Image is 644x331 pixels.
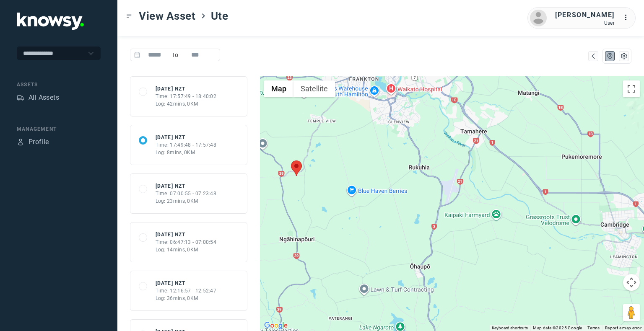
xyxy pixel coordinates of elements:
div: Map [589,52,597,60]
div: Log: 8mins, 0KM [156,149,217,156]
div: Log: 36mins, 0KM [156,295,217,302]
div: [DATE] NZT [156,134,217,141]
div: Assets [17,94,24,101]
div: Time: 12:16:57 - 12:52:47 [156,287,217,295]
img: Google [262,320,290,331]
tspan: ... [623,14,632,21]
div: [DATE] NZT [156,85,217,93]
button: Show street map [264,80,293,97]
div: Toggle Menu [126,13,132,19]
div: List [620,52,628,60]
div: > [200,13,207,19]
button: Map camera controls [623,274,640,291]
div: Log: 23mins, 0KM [156,197,217,205]
div: [PERSON_NAME] [555,10,615,20]
button: Keyboard shortcuts [492,325,528,331]
span: To [170,49,181,61]
div: Time: 17:49:48 - 17:57:48 [156,141,217,149]
span: Ute [211,8,229,23]
img: avatar.png [530,10,547,26]
a: Open this area in Google Maps (opens a new window) [262,320,290,331]
div: [DATE] NZT [156,231,217,238]
div: Management [17,125,101,133]
div: Profile [29,137,49,147]
div: [DATE] NZT [156,279,217,287]
div: : [623,13,633,24]
div: Map [606,52,614,60]
div: Profile [17,138,24,146]
div: Time: 07:00:55 - 07:23:48 [156,190,217,197]
a: ProfileProfile [17,137,49,147]
img: Application Logo [17,13,84,30]
button: Show satellite imagery [293,80,335,97]
a: Report a map error [605,326,641,330]
div: Time: 17:57:49 - 18:40:02 [156,93,217,100]
span: Map data ©2025 Google [533,326,582,330]
div: [DATE] NZT [156,182,217,190]
div: Time: 06:47:13 - 07:00:54 [156,238,217,246]
div: Assets [17,81,101,88]
a: AssetsAll Assets [17,93,59,103]
div: All Assets [29,93,59,103]
div: User [555,20,615,26]
div: Log: 14mins, 0KM [156,246,217,253]
button: Drag Pegman onto the map to open Street View [623,304,640,321]
div: Log: 42mins, 0KM [156,100,217,108]
div: : [623,13,633,23]
button: Toggle fullscreen view [623,80,640,97]
a: Terms (opens in new tab) [587,326,600,330]
span: View Asset [139,8,196,23]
